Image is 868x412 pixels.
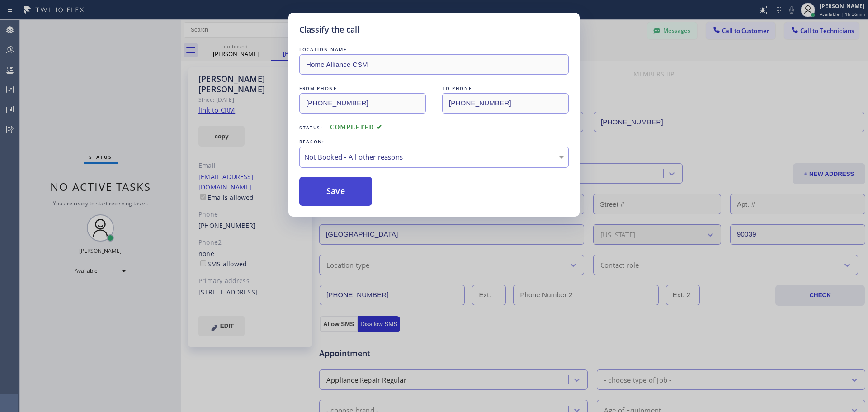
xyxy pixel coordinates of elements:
[299,45,569,54] div: LOCATION NAME
[299,24,359,36] h5: Classify the call
[442,84,569,93] div: TO PHONE
[442,93,569,114] input: To phone
[299,84,426,93] div: FROM PHONE
[299,124,323,131] span: Status:
[330,124,382,131] span: COMPLETED
[299,137,569,147] div: REASON:
[299,93,426,114] input: From phone
[304,152,564,162] div: Not Booked - All other reasons
[299,177,372,206] button: Save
